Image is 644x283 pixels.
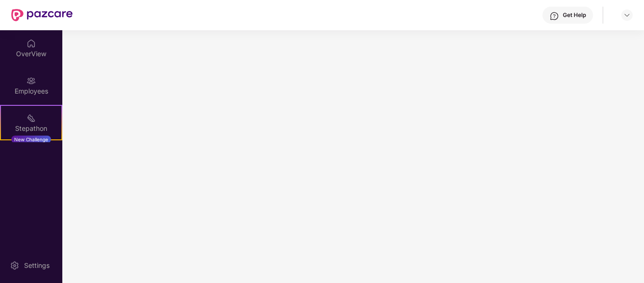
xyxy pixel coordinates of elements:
[623,11,631,19] img: svg+xml;base64,PHN2ZyBpZD0iRHJvcGRvd24tMzJ4MzIiIHhtbG5zPSJodHRwOi8vd3d3LnczLm9yZy8yMDAwL3N2ZyIgd2...
[26,39,36,48] img: svg+xml;base64,PHN2ZyBpZD0iSG9tZSIgeG1sbnM9Imh0dHA6Ly93d3cudzMub3JnLzIwMDAvc3ZnIiB3aWR0aD0iMjAiIG...
[550,11,559,21] img: svg+xml;base64,PHN2ZyBpZD0iSGVscC0zMngzMiIgeG1sbnM9Imh0dHA6Ly93d3cudzMub3JnLzIwMDAvc3ZnIiB3aWR0aD...
[10,261,19,270] img: svg+xml;base64,PHN2ZyBpZD0iU2V0dGluZy0yMHgyMCIgeG1sbnM9Imh0dHA6Ly93d3cudzMub3JnLzIwMDAvc3ZnIiB3aW...
[563,11,586,19] div: Get Help
[26,76,36,86] img: svg+xml;base64,PHN2ZyBpZD0iRW1wbG95ZWVzIiB4bWxucz0iaHR0cDovL3d3dy53My5vcmcvMjAwMC9zdmciIHdpZHRoPS...
[26,113,36,123] img: svg+xml;base64,PHN2ZyB4bWxucz0iaHR0cDovL3d3dy53My5vcmcvMjAwMC9zdmciIHdpZHRoPSIyMSIgaGVpZ2h0PSIyMC...
[11,9,73,21] img: New Pazcare Logo
[21,261,52,270] div: Settings
[1,124,61,133] div: Stepathon
[11,136,51,143] div: New Challenge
